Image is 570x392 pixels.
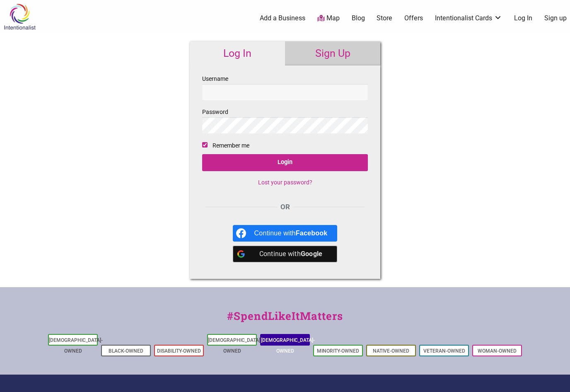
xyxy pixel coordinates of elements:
[404,14,423,23] a: Offers
[109,348,143,354] a: Black-Owned
[157,348,201,354] a: Disability-Owned
[317,14,340,23] a: Map
[478,348,517,354] a: Woman-Owned
[435,14,502,23] a: Intentionalist Cards
[261,337,315,354] a: [DEMOGRAPHIC_DATA]-Owned
[254,225,328,242] div: Continue with
[233,246,338,262] a: Continue with <b>Google</b>
[254,246,328,262] div: Continue with
[301,250,323,258] b: Google
[49,337,103,354] a: [DEMOGRAPHIC_DATA]-Owned
[202,117,368,133] input: Password
[202,84,368,100] input: Username
[202,154,368,171] input: Login
[285,41,380,65] a: Sign Up
[373,348,409,354] a: Native-Owned
[202,74,368,100] label: Username
[296,230,328,237] b: Facebook
[352,14,365,23] a: Blog
[202,202,368,213] div: OR
[377,14,392,23] a: Store
[423,348,465,354] a: Veteran-Owned
[260,14,305,23] a: Add a Business
[233,225,338,242] a: Continue with <b>Facebook</b>
[514,14,532,23] a: Log In
[190,41,285,65] a: Log In
[258,179,312,186] a: Lost your password?
[317,348,359,354] a: Minority-Owned
[208,337,262,354] a: [DEMOGRAPHIC_DATA]-Owned
[202,107,368,133] label: Password
[544,14,567,23] a: Sign up
[213,140,249,151] label: Remember me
